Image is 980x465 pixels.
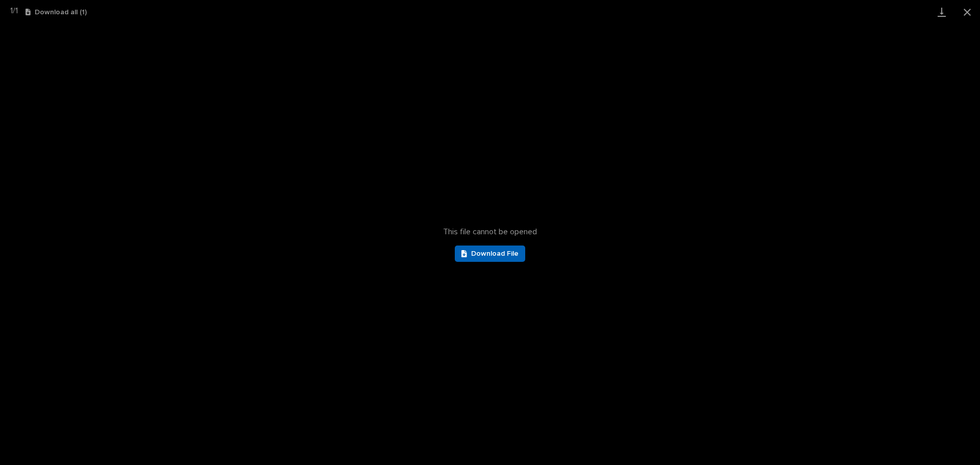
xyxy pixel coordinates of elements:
button: Download all (1) [26,9,87,16]
span: 1 [15,7,18,15]
span: Download File [471,250,519,257]
a: Download File [455,246,525,262]
span: This file cannot be opened [443,227,537,237]
span: 1 [10,7,13,15]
